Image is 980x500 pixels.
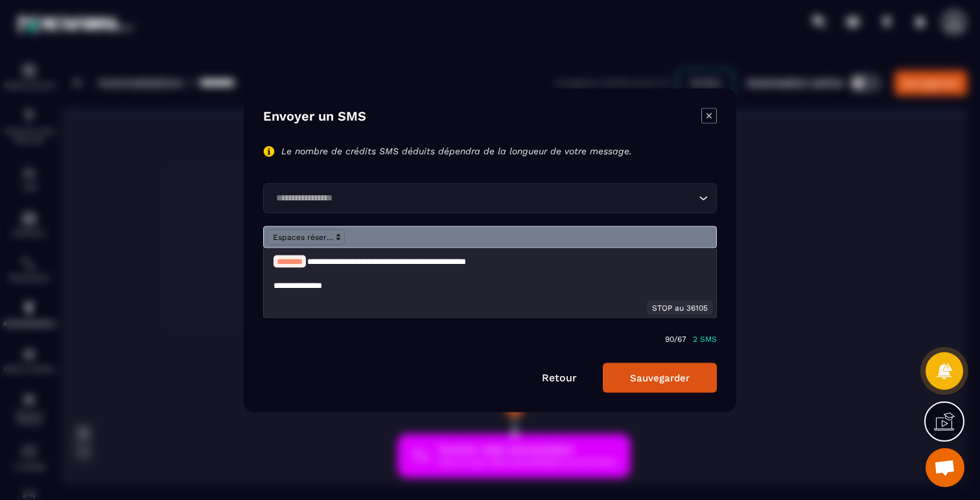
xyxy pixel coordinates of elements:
h4: Envoyer un SMS [263,108,366,126]
div: Search for option [263,183,717,213]
p: 90/ [665,334,677,343]
button: Sauvegarder [603,363,717,392]
div: Ouvrir le chat [926,448,964,487]
p: 2 SMS [693,334,717,343]
p: Le nombre de crédits SMS déduits dépendra de la longueur de votre message. [281,145,632,157]
div: STOP au 36105 [647,300,713,315]
a: Retour [542,371,577,383]
p: 67 [677,334,686,343]
input: Search for option [272,191,695,205]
